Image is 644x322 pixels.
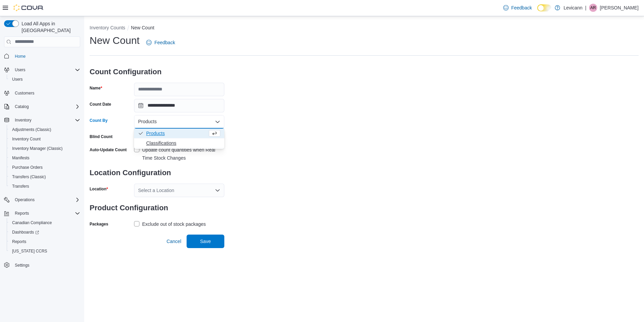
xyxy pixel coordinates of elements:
button: Purchase Orders [7,163,83,172]
p: Levicann [563,4,582,12]
span: Adjustments (Classic) [9,126,80,134]
span: Catalog [12,103,80,111]
h3: Product Configuration [90,197,224,219]
button: Adjustments (Classic) [7,125,83,134]
span: Classifications [146,140,220,146]
a: Transfers [9,182,32,190]
h1: New Count [90,34,139,47]
span: Manifests [12,155,29,161]
button: Home [1,51,83,61]
nav: Complex example [4,49,80,288]
button: Users [7,75,83,84]
span: Home [15,54,26,59]
a: Inventory Manager (Classic) [9,144,65,153]
a: [US_STATE] CCRS [9,247,50,255]
span: Feedback [154,39,175,46]
span: Canadian Compliance [9,219,80,227]
button: Inventory [1,115,83,125]
button: Open list of options [215,188,220,193]
a: Dashboards [7,227,83,237]
span: Transfers (Classic) [12,174,46,180]
button: Customers [1,88,83,98]
button: Reports [1,209,83,218]
div: Exclude out of stock packages [142,220,206,228]
button: Classifications [134,138,224,148]
a: Settings [12,261,32,269]
a: Inventory Count [9,135,43,143]
span: Settings [15,263,29,268]
button: Inventory [12,116,34,124]
nav: An example of EuiBreadcrumbs [90,24,639,32]
button: Transfers [7,182,83,191]
button: Canadian Compliance [7,218,83,227]
span: Users [12,66,80,74]
span: Settings [12,261,80,269]
div: Choose from the following options [134,129,224,148]
button: Transfers (Classic) [7,172,83,182]
a: Transfers (Classic) [9,173,49,181]
span: Transfers (Classic) [9,173,80,181]
span: Load All Apps in [GEOGRAPHIC_DATA] [19,20,80,34]
span: Users [9,75,80,83]
p: [PERSON_NAME] [600,4,639,12]
span: Manifests [9,154,80,162]
a: Canadian Compliance [9,219,55,227]
span: Inventory Count [9,135,80,143]
a: Manifests [9,154,32,162]
span: Catalog [15,104,29,109]
a: Purchase Orders [9,163,45,171]
button: Inventory Manager (Classic) [7,144,83,153]
span: Inventory Manager (Classic) [9,144,80,153]
span: Inventory [12,116,80,124]
span: Inventory Count [12,136,41,142]
a: Reports [9,238,29,246]
input: Press the down key to open a popover containing a calendar. [134,99,224,112]
div: Update count quantities when Real Time Stock Changes [142,146,224,162]
span: Operations [15,197,35,203]
button: Close list of options [215,119,220,125]
span: Transfers [9,182,80,190]
a: Users [9,75,25,83]
span: Save [200,238,211,245]
span: Purchase Orders [12,165,43,170]
button: [US_STATE] CCRS [7,246,83,256]
button: Catalog [12,103,31,111]
span: Products [146,130,207,137]
a: Dashboards [9,228,42,236]
label: Count By [90,118,107,123]
h3: Location Configuration [90,162,224,184]
button: Users [12,66,28,74]
div: Blind Count [90,134,112,139]
span: Reports [15,211,29,216]
img: Cova [13,4,44,11]
span: Reports [12,209,80,217]
span: Dashboards [12,230,39,235]
span: Operations [12,196,80,204]
p: | [585,4,586,12]
label: Auto-Update Count [90,147,127,153]
button: Users [1,65,83,75]
span: Customers [12,89,80,97]
span: Feedback [511,4,532,11]
span: Canadian Compliance [12,220,52,225]
button: Inventory Counts [90,25,125,30]
span: Customers [15,90,34,96]
span: Users [15,67,25,73]
a: Home [12,52,28,60]
span: Dark Mode [537,11,538,12]
button: Reports [7,237,83,246]
span: [US_STATE] CCRS [12,248,47,254]
a: Adjustments (Classic) [9,126,54,134]
span: Users [12,77,23,82]
label: Packages [90,221,108,227]
button: Cancel [164,235,184,248]
div: Adam Rouselle [589,4,597,12]
span: Adjustments (Classic) [12,127,51,132]
span: Dashboards [9,228,80,236]
a: Customers [12,89,37,97]
button: Catalog [1,102,83,111]
span: Washington CCRS [9,247,80,255]
label: Count Date [90,102,111,107]
span: Products [138,117,157,126]
span: Inventory Manager (Classic) [12,146,63,151]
